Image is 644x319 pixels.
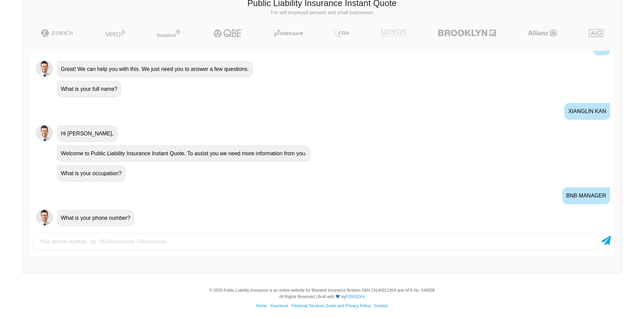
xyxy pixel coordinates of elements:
[36,125,53,141] img: Chatbot | PLI
[435,29,499,37] img: Brooklyn | Public Liability Insurance
[564,103,610,120] div: XIANGLIN KAN
[38,29,76,37] img: Zurich | Public Liability Insurance
[57,210,134,226] div: What is your phone number?
[57,81,121,97] div: What is your full name?
[57,145,310,162] div: Welcome to Public Liability Insurance Instant Quote. To assist you we need more information from ...
[102,29,128,37] img: Vero | Public Liability Insurance
[36,60,53,77] img: Chatbot | PLI
[209,29,246,37] img: QBE | Public Liability Insurance
[154,29,184,37] img: Steadfast | Public Liability Insurance
[525,29,560,37] img: Allianz | Public Liability Insurance
[36,209,53,226] img: Chatbot | PLI
[57,126,117,142] div: Hi [PERSON_NAME],
[27,9,617,16] p: For self employed persons and small businesses
[57,165,125,182] div: What is your occupation?
[331,29,352,37] img: CGU | Public Liability Insurance
[374,303,388,308] a: Contact
[256,303,267,308] a: Home
[377,29,410,37] img: LLOYD's | Public Liability Insurance
[270,303,288,308] a: Insurance
[33,233,599,250] input: Your phone number, eg: +61xxxxxxxxxx / 0xxxxxxxxx
[345,294,365,299] a: FONSEKA
[271,29,306,37] img: Protecsure | Public Liability Insurance
[586,29,606,37] img: AIG | Public Liability Insurance
[57,61,253,77] div: Great! We can help you with this. We just need you to answer a few questions.
[562,187,610,204] div: BNB MANAGER
[291,303,371,308] a: Financial Services Guide and Privacy Policy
